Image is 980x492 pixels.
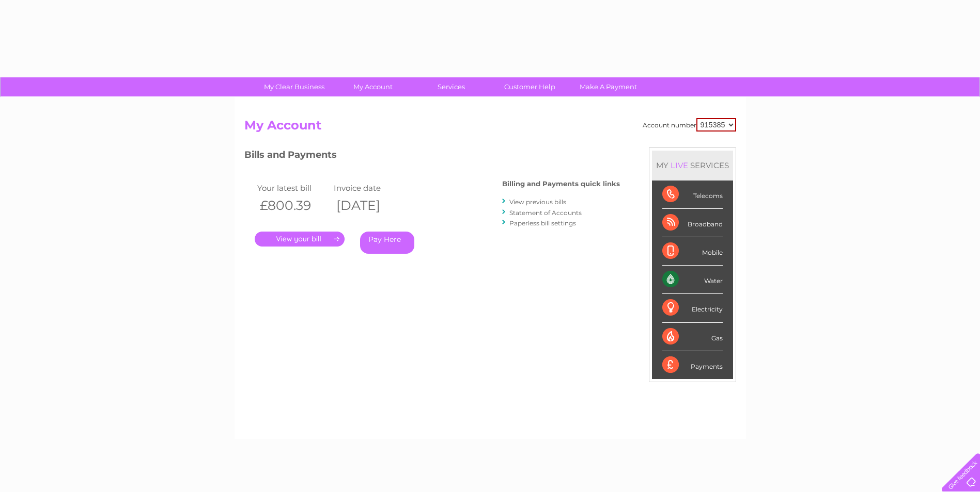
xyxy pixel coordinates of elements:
h4: Billing and Payments quick links [502,180,620,188]
a: My Clear Business [252,77,337,96]
a: Pay Here [360,232,414,254]
a: . [255,232,345,247]
h2: My Account [244,118,736,138]
td: Invoice date [331,181,408,195]
h3: Bills and Payments [244,147,620,166]
th: [DATE] [331,195,408,216]
div: Electricity [662,294,723,322]
div: Water [662,266,723,294]
a: Services [409,77,494,96]
div: Broadband [662,209,723,237]
th: £800.39 [255,195,332,216]
a: Make A Payment [566,77,651,96]
div: Account number [643,118,736,132]
div: LIVE [668,160,690,170]
div: MY SERVICES [652,151,733,180]
a: My Account [330,77,415,96]
a: View previous bills [509,198,566,206]
div: Mobile [662,237,723,266]
a: Paperless bill settings [509,219,576,227]
div: Gas [662,323,723,351]
a: Statement of Accounts [509,209,582,217]
div: Telecoms [662,181,723,209]
td: Your latest bill [255,181,332,195]
div: Payments [662,351,723,379]
a: Customer Help [487,77,572,96]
